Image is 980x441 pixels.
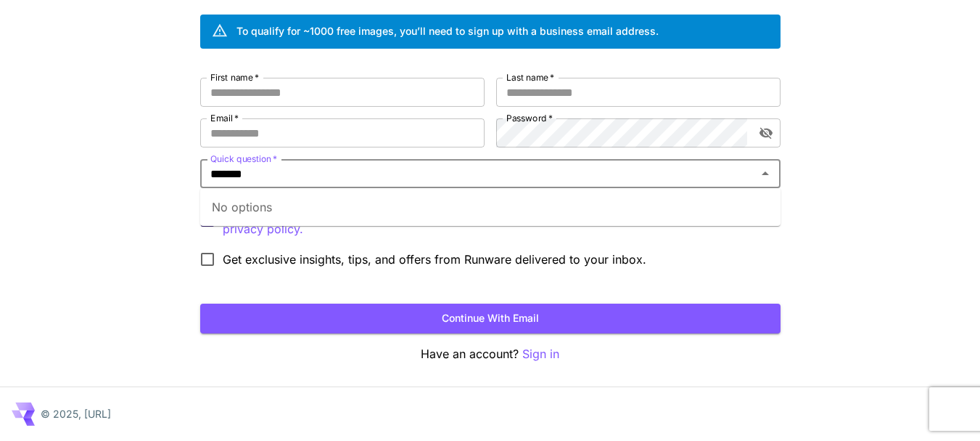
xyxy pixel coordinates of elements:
label: Email [210,112,239,124]
label: Quick question [210,153,277,165]
p: © 2025, [URL] [41,406,111,421]
button: Sign in [522,345,559,363]
button: toggle password visibility [753,120,779,146]
span: Get exclusive insights, tips, and offers from Runware delivered to your inbox. [223,251,646,268]
p: privacy policy. [223,220,303,238]
button: Close [755,163,775,184]
label: Password [506,112,553,124]
label: Last name [506,71,554,84]
button: Continue with email [200,304,781,333]
label: First name [210,71,259,84]
div: To qualify for ~1000 free images, you’ll need to sign up with a business email address. [236,23,659,39]
button: By signing up, I acknowledge that I have read and agree to the applicable terms of use and [223,220,303,238]
p: Have an account? [200,345,781,363]
div: No options [200,188,781,226]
